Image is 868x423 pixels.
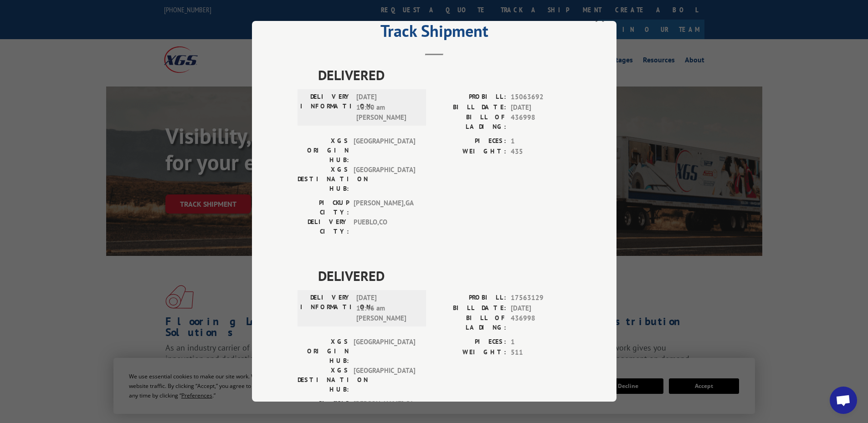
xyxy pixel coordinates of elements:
[511,102,571,113] span: [DATE]
[318,266,571,286] span: DELIVERED
[298,199,349,218] label: PICKUP CITY:
[511,337,571,348] span: 1
[434,102,506,113] label: BILL DATE:
[434,137,506,147] label: PIECES:
[298,399,349,418] label: PICKUP CITY:
[434,147,506,157] label: WEIGHT:
[354,199,415,218] span: [PERSON_NAME] , GA
[354,137,415,165] span: [GEOGRAPHIC_DATA]
[511,92,571,103] span: 15063692
[434,337,506,348] label: PIECES:
[356,293,418,324] span: [DATE] 11:46 am [PERSON_NAME]
[318,65,571,86] span: DELIVERED
[354,218,415,237] span: PUEBLO , CO
[434,113,506,132] label: BILL OF LADING:
[511,137,571,147] span: 1
[511,113,571,132] span: 436998
[298,218,349,237] label: DELIVERY CITY:
[354,165,415,194] span: [GEOGRAPHIC_DATA]
[298,137,349,165] label: XGS ORIGIN HUB:
[354,337,415,366] span: [GEOGRAPHIC_DATA]
[434,347,506,358] label: WEIGHT:
[434,293,506,304] label: PROBILL:
[434,314,506,333] label: BILL OF LADING:
[511,147,571,157] span: 435
[434,92,506,103] label: PROBILL:
[300,293,352,324] label: DELIVERY INFORMATION:
[354,399,415,418] span: [PERSON_NAME] , GA
[511,293,571,304] span: 17563129
[511,303,571,314] span: [DATE]
[434,303,506,314] label: BILL DATE:
[298,165,349,194] label: XGS DESTINATION HUB:
[354,366,415,395] span: [GEOGRAPHIC_DATA]
[356,92,418,123] span: [DATE] 10:00 am [PERSON_NAME]
[511,347,571,358] span: 511
[298,25,571,42] h2: Track Shipment
[830,387,857,414] a: Open chat
[511,314,571,333] span: 436998
[298,337,349,366] label: XGS ORIGIN HUB:
[300,92,352,123] label: DELIVERY INFORMATION:
[298,366,349,395] label: XGS DESTINATION HUB:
